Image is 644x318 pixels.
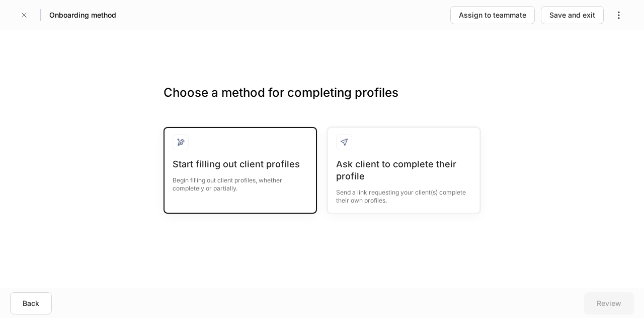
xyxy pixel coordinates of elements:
h3: Choose a method for completing profiles [164,85,480,117]
div: Save and exit [549,10,595,20]
h5: Onboarding method [49,10,116,20]
div: Start filling out client profiles [173,158,308,170]
button: Back [10,292,52,314]
button: Review [584,292,634,314]
div: Send a link requesting your client(s) complete their own profiles. [336,182,471,205]
div: Ask client to complete their profile [336,158,471,182]
button: Assign to teammate [450,6,535,24]
div: Review [597,298,621,308]
div: Back [23,298,39,308]
div: Begin filling out client profiles, whether completely or partially. [173,170,308,193]
button: Save and exit [541,6,604,24]
div: Assign to teammate [459,10,526,20]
